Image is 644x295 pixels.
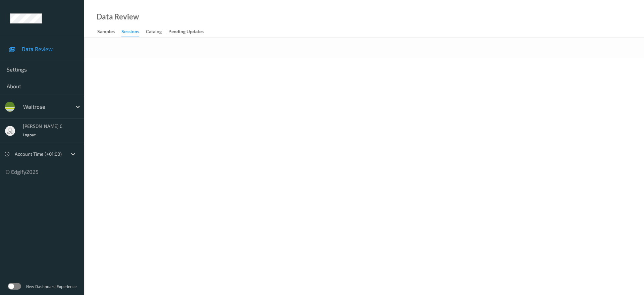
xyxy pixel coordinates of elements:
a: Sessions [121,27,146,37]
a: Pending Updates [168,27,210,37]
div: Catalog [146,28,162,37]
div: Samples [97,28,115,37]
div: Pending Updates [168,28,204,37]
a: Samples [97,27,121,37]
a: Catalog [146,27,168,37]
div: Sessions [121,28,139,37]
div: Data Review [97,13,139,20]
